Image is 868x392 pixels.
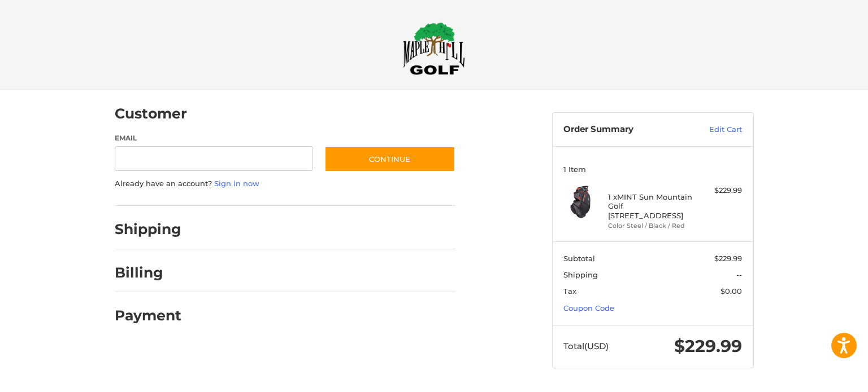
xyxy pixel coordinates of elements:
p: Already have an account? [115,178,455,190]
label: Email [115,133,314,143]
span: $229.99 [714,254,742,263]
h2: Billing [115,264,181,281]
span: -- [736,270,742,279]
h2: Shipping [115,221,181,238]
h3: Order Summary [563,124,685,135]
span: Tax [563,287,576,296]
span: $0.00 [721,287,742,296]
div: $229.99 [697,185,742,196]
a: Edit Cart [685,124,742,135]
span: Shipping [563,270,598,279]
li: Color Steel / Black / Red [608,221,695,231]
a: Sign in now [214,179,259,188]
img: Maple Hill Golf [403,22,465,75]
span: Subtotal [563,254,595,263]
button: Continue [324,146,455,172]
a: Coupon Code [563,303,614,312]
h3: 1 Item [563,165,742,174]
span: $229.99 [674,336,742,356]
h2: Customer [115,105,187,122]
h4: 1 x MINT Sun Mountain Golf [STREET_ADDRESS] [608,192,695,220]
h2: Payment [115,307,181,324]
span: Total (USD) [563,341,609,351]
